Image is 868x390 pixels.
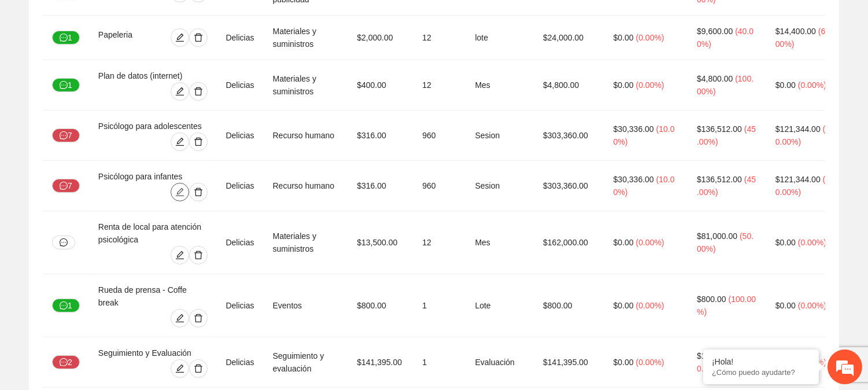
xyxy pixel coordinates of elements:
[413,274,466,337] td: 1
[348,60,413,111] td: $400.00
[264,16,348,60] td: Materiales y suministros
[264,337,348,388] td: Seguimiento y evaluación
[614,175,654,184] span: $30,336.00
[534,16,604,60] td: $24,000.00
[775,301,796,310] span: $0.00
[171,309,189,328] button: edit
[190,33,207,42] span: delete
[413,161,466,211] td: 960
[614,80,634,90] span: $0.00
[52,31,80,45] button: message1
[413,337,466,388] td: 1
[189,183,208,201] button: delete
[217,211,264,274] td: Delicias
[712,368,810,377] p: ¿Cómo puedo ayudarte?
[190,251,207,260] span: delete
[171,87,189,96] span: edit
[636,238,664,247] span: ( 0.00% )
[190,364,207,373] span: delete
[171,137,189,146] span: edit
[775,27,816,36] span: $14,400.00
[171,314,189,323] span: edit
[697,74,733,83] span: $4,800.00
[171,364,189,373] span: edit
[712,357,810,366] div: ¡Hola!
[413,60,466,111] td: 12
[60,182,68,191] span: message
[466,274,534,337] td: Lote
[217,60,264,111] td: Delicias
[98,28,152,47] div: Papeleria
[60,131,68,141] span: message
[775,238,796,247] span: $0.00
[264,111,348,161] td: Recurso humano
[614,301,634,310] span: $0.00
[60,59,194,74] div: Chatee con nosotros ahora
[190,6,217,34] div: Minimizar ventana de chat en vivo
[614,124,654,134] span: $30,336.00
[614,238,634,247] span: $0.00
[217,274,264,337] td: Delicias
[614,33,634,42] span: $0.00
[171,33,189,42] span: edit
[697,27,733,36] span: $9,600.00
[190,137,207,146] span: delete
[614,358,634,367] span: $0.00
[534,60,604,111] td: $4,800.00
[52,128,80,142] button: message7
[98,69,208,82] div: Plan de datos (internet)
[614,124,675,146] span: ( 10.00% )
[52,78,80,92] button: message1
[466,111,534,161] td: Sesion
[697,351,742,360] span: $141,395.00
[60,358,68,367] span: message
[217,337,264,388] td: Delicias
[798,80,826,90] span: ( 0.00% )
[348,274,413,337] td: $800.00
[98,347,208,359] div: Seguimiento y Evaluación
[534,211,604,274] td: $162,000.00
[171,251,189,260] span: edit
[697,231,737,241] span: $81,000.00
[6,264,220,304] textarea: Escriba su mensaje y pulse “Intro”
[189,133,208,151] button: delete
[171,187,189,197] span: edit
[60,81,68,90] span: message
[189,82,208,101] button: delete
[60,238,68,246] span: message
[534,111,604,161] td: $303,360.00
[798,301,826,310] span: ( 0.00% )
[348,211,413,274] td: $13,500.00
[413,16,466,60] td: 12
[52,236,75,249] button: message
[98,220,208,246] div: Renta de local para atención psicológica
[466,337,534,388] td: Evaluación
[264,161,348,211] td: Recurso humano
[636,301,664,310] span: ( 0.00% )
[171,183,189,201] button: edit
[264,60,348,111] td: Materiales y suministros
[189,359,208,378] button: delete
[348,111,413,161] td: $316.00
[264,274,348,337] td: Eventos
[190,187,207,197] span: delete
[171,133,189,151] button: edit
[189,246,208,264] button: delete
[534,161,604,211] td: $303,360.00
[60,301,68,311] span: message
[413,111,466,161] td: 960
[775,175,821,184] span: $121,344.00
[348,16,413,60] td: $2,000.00
[189,309,208,328] button: delete
[52,179,80,193] button: message7
[98,170,208,183] div: Psicólogo para infantes
[636,33,664,42] span: ( 0.00% )
[264,211,348,274] td: Materiales y suministros
[171,82,189,101] button: edit
[466,161,534,211] td: Sesion
[348,337,413,388] td: $141,395.00
[98,120,208,133] div: Psicólogo para adolescentes
[798,238,826,247] span: ( 0.00% )
[98,284,208,309] div: Rueda de prensa - Coffe break
[466,16,534,60] td: lote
